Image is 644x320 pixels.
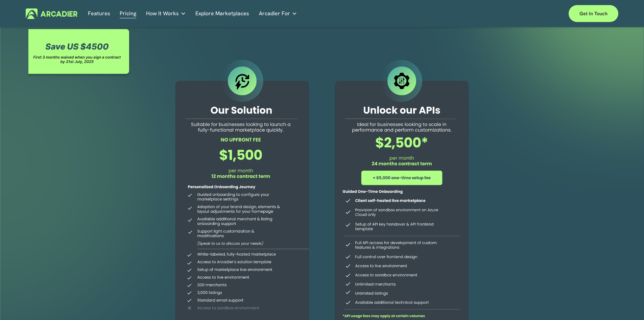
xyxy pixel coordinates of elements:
a: Features [88,8,110,19]
a: folder dropdown [146,8,186,19]
a: Pricing [120,8,136,19]
span: Arcadier For [259,9,290,18]
a: Get in touch [569,5,618,22]
a: Explore Marketplaces [195,8,249,19]
img: Arcadier [26,8,77,19]
a: folder dropdown [259,8,297,19]
iframe: Chat Widget [610,287,644,320]
span: How It Works [146,9,179,18]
